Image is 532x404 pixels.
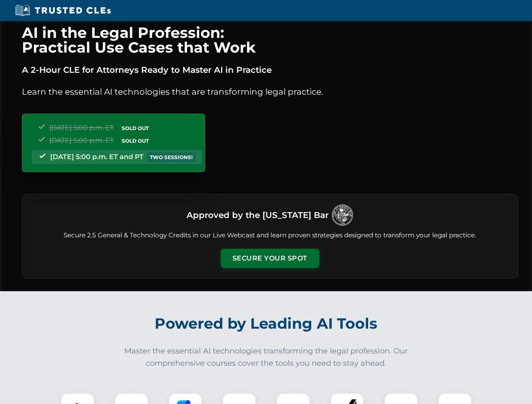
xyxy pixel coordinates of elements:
span: SOLD OUT [119,124,152,133]
span: [DATE] 5:00 p.m. ET [49,136,114,144]
p: Master the essential AI technologies transforming the legal profession. Our comprehensive courses... [119,345,414,369]
h1: AI in the Legal Profession: Practical Use Cases that Work [22,25,518,55]
span: [DATE] 5:00 p.m. ET [49,124,114,132]
button: Secure Your Spot [221,249,319,268]
span: SOLD OUT [119,136,152,145]
img: Trusted CLEs [13,4,113,17]
h3: Approved by the [US_STATE] Bar [187,207,329,223]
p: A 2-Hour CLE for Attorneys Ready to Master AI in Practice [22,63,518,77]
h2: Powered by Leading AI Tools [33,309,500,338]
p: Learn the essential AI technologies that are transforming legal practice. [22,85,518,98]
img: Logo [332,205,353,226]
p: Secure 2.5 General & Technology Credits in our Live Webcast and learn proven strategies designed ... [32,231,508,240]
